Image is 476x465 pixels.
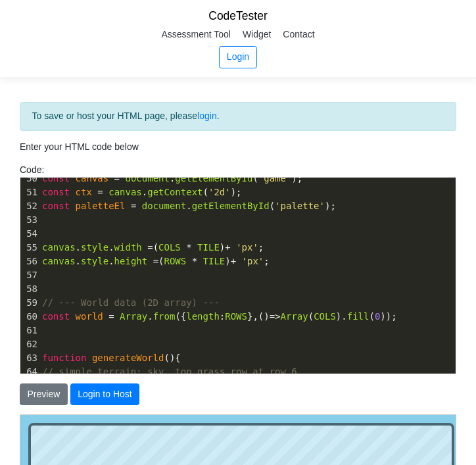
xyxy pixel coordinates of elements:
span: Array [281,311,308,322]
span: = [114,173,120,184]
span: . . ( ) ; [42,242,264,253]
div: 53 [20,213,39,227]
span: Array [120,311,147,322]
div: 64 [20,365,39,379]
span: const [42,311,70,322]
span: . ( ); [42,173,302,184]
a: CodeTester [208,9,268,22]
span: canvas [76,173,109,184]
span: getContext [147,187,202,197]
span: 'game' [258,173,292,184]
span: + [225,242,230,253]
span: 'px' [242,256,264,266]
span: style [81,242,108,253]
div: 59 [20,296,39,310]
a: Assessment Tool [156,24,235,44]
span: . ({ : },() ( ). ( )); [42,311,397,322]
span: document [125,173,169,184]
span: (){ [42,353,181,363]
span: COLS [158,242,181,253]
div: 55 [20,241,39,255]
span: 'px' [236,242,258,253]
span: ROWS [164,256,187,266]
span: from [153,311,176,322]
span: length [186,311,220,322]
span: = [147,242,153,253]
span: ROWS [225,311,247,322]
span: canvas [108,187,142,197]
div: 57 [20,268,39,282]
button: Preview [20,383,68,406]
a: Contact [278,24,319,44]
span: // simple terrain: sky, top grass row at row 6 [42,366,297,377]
span: = [108,311,114,322]
div: 54 [20,227,39,241]
p: Enter your HTML code below [20,140,456,154]
span: 0 [375,311,380,322]
div: To save or host your HTML page, please . [20,102,456,131]
span: paletteEl [76,201,126,211]
span: TILE [203,256,226,266]
span: => [270,311,281,322]
span: canvas [42,242,76,253]
a: login [197,110,217,121]
span: style [81,256,108,266]
span: document [142,201,186,211]
a: Login [219,46,256,68]
div: 63 [20,351,39,365]
span: = [153,256,158,266]
span: getElementById [175,173,252,184]
span: const [42,187,70,197]
div: Code: [10,163,466,374]
div: 60 [20,310,39,324]
span: function [42,353,86,363]
div: 52 [20,199,39,213]
span: width [114,242,142,253]
span: // --- World data (2D array) --- [42,297,220,308]
span: height [114,256,148,266]
span: COLS [314,311,336,322]
div: 62 [20,337,39,351]
div: 61 [20,324,39,337]
div: 50 [20,172,39,185]
span: = [131,201,136,211]
span: const [42,201,70,211]
span: . . ( ) ; [42,256,270,266]
div: 51 [20,185,39,199]
span: 'palette' [275,201,325,211]
span: const [42,173,70,184]
span: '2d' [208,187,231,197]
span: getElementById [192,201,270,211]
span: fill [347,311,369,322]
span: ctx [76,187,92,197]
div: 56 [20,255,39,268]
span: canvas [42,256,76,266]
span: . ( ); [42,187,242,197]
span: TILE [197,242,220,253]
button: Login to Host [70,383,140,406]
span: generateWorld [92,353,164,363]
a: Widget [238,24,276,44]
span: = [97,187,103,197]
span: . ( ); [42,201,336,211]
span: + [231,256,236,266]
div: 58 [20,282,39,296]
span: world [76,311,103,322]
